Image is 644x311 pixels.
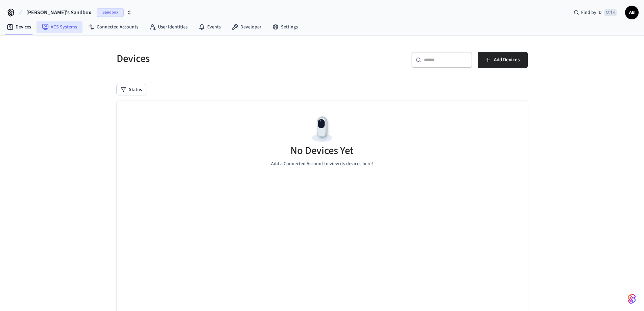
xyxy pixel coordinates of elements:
[193,21,226,33] a: Events
[144,21,193,33] a: User Identities
[26,8,91,17] span: [PERSON_NAME]'s Sandbox
[37,21,82,33] a: ACS Systems
[494,55,520,64] span: Add Devices
[307,114,337,145] img: Devices Empty State
[117,84,146,95] button: Status
[271,160,373,168] p: Add a Connected Account to view its devices here!
[117,52,318,66] h5: Devices
[226,21,267,33] a: Developer
[267,21,303,33] a: Settings
[628,293,636,304] img: SeamLogoGradient.69752ec5.svg
[478,52,528,68] button: Add Devices
[568,6,622,19] div: Find by IDCtrl K
[626,6,638,19] span: AB
[625,6,639,19] button: AB
[581,9,602,16] span: Find by ID
[1,21,37,33] a: Devices
[604,9,617,16] span: Ctrl K
[290,144,354,158] h5: No Devices Yet
[97,8,124,17] span: Sandbox
[82,21,144,33] a: Connected Accounts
